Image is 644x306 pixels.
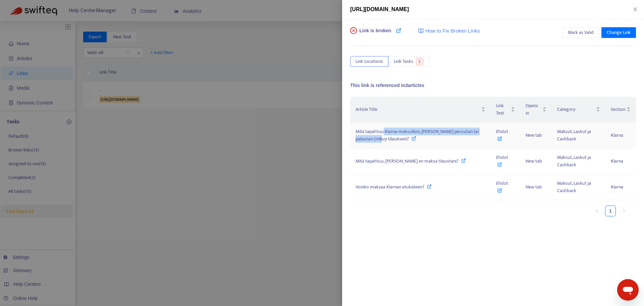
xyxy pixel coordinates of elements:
button: Change Link [601,27,636,38]
span: New tab [526,131,542,139]
span: Link Text [496,102,510,117]
th: Link Text [491,97,521,123]
button: Close [631,6,640,13]
span: close [633,7,638,12]
span: Klarna [611,183,623,191]
a: How to Fix Broken Links [418,27,480,35]
span: Article Title [356,106,480,113]
button: Mark as Valid [562,27,599,38]
span: Ehdot [496,179,508,194]
span: New tab [526,183,542,191]
span: Section [611,106,625,113]
span: 1 [416,58,424,65]
span: Voinko maksaa Klarnan etukäteen? [356,183,424,191]
span: Link Locations [356,58,383,65]
span: close-circle [350,27,357,34]
img: image-link [418,28,424,34]
button: Link Tasks1 [388,56,429,67]
span: left [595,209,599,213]
span: Ehdot [496,154,508,169]
button: right [619,206,629,216]
span: New tab [526,157,542,165]
button: left [592,206,602,216]
span: Category [557,106,595,113]
th: Article Title [350,97,491,123]
span: Opens in [526,102,541,117]
span: Klarna [611,157,623,165]
th: Opens in [520,97,551,123]
span: How to Fix Broken Links [425,27,480,35]
a: 1 [605,206,615,216]
iframe: Button to launch messaging window, conversation in progress [617,279,639,301]
li: Previous Page [592,206,602,216]
span: [URL][DOMAIN_NAME] [350,6,409,12]
span: Mark as Valid [568,29,594,36]
li: Next Page [619,206,629,216]
span: right [622,209,626,213]
span: Mitä tapahtuu, [PERSON_NAME] en maksa tilaustani? [356,157,459,165]
span: Maksut, Laskut ja Cashback [557,179,591,194]
span: Maksut, Laskut ja Cashback [557,128,591,143]
span: Maksut, Laskut ja Cashback [557,154,591,169]
span: This link is referenced in 3 articles [350,83,424,88]
span: Klarna [611,131,623,139]
span: Link is broken [360,27,391,41]
th: Category [552,97,605,123]
span: Ehdot [496,128,508,143]
span: Change Link [607,29,631,36]
button: Link Locations [350,56,388,67]
th: Section [605,97,636,123]
span: Link Tasks [394,58,413,65]
span: Mitä tapahtuu Klarna-maksulleni, [PERSON_NAME] peruutan tai palautan OnBuy-tilaukseni? [356,128,479,143]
